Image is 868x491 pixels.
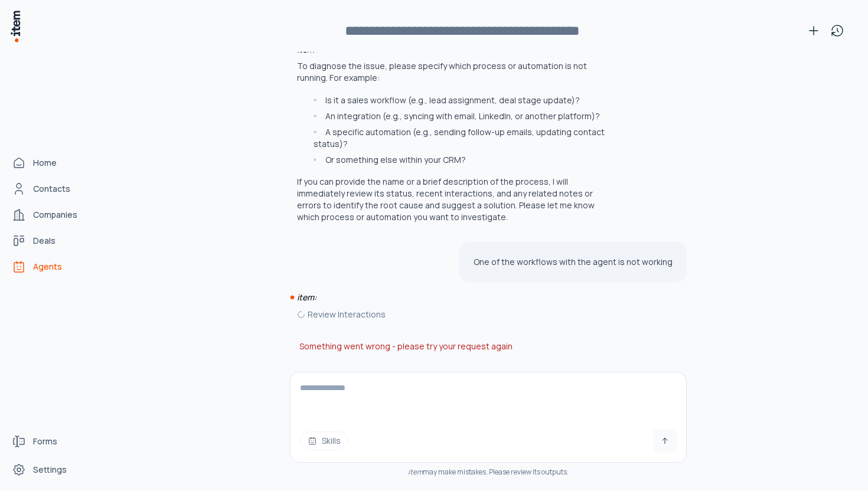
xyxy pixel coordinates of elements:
a: Companies [7,203,97,227]
span: Forms [33,436,57,447]
span: Deals [33,235,56,247]
span: Contacts [33,183,70,195]
div: may make mistakes. Please review its outputs. [290,467,687,477]
span: Settings [33,464,67,476]
img: Item Brain Logo [9,9,21,43]
button: View history [825,19,849,42]
i: item [408,467,423,477]
a: Agents [7,255,97,279]
button: Send message [653,429,677,453]
a: Contacts [7,177,97,201]
p: One of the workflows with the agent is not working [474,256,673,268]
li: An integration (e.g., syncing with email, LinkedIn, or another platform)? [311,110,616,122]
span: Skills [322,435,341,447]
li: Or something else within your CRM? [311,154,616,166]
li: Is it a sales workflow (e.g., lead assignment, deal stage update)? [311,94,616,106]
a: Forms [7,430,97,453]
a: deals [7,229,97,253]
a: Home [7,151,97,175]
button: New conversation [802,19,825,42]
p: If you can provide the name or a brief description of the process, I will immediately review its ... [297,176,616,223]
span: Agents [33,261,62,273]
button: Skills [300,431,348,450]
p: To diagnose the issue, please specify which process or automation is not running. For example: [297,60,616,84]
div: Something went wrong - please try your request again [290,340,687,372]
i: item: [297,292,316,303]
span: Companies [33,209,77,221]
div: Review Interactions [297,308,616,321]
li: A specific automation (e.g., sending follow-up emails, updating contact status)? [311,126,616,150]
a: Settings [7,458,97,482]
span: Home [33,157,57,169]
